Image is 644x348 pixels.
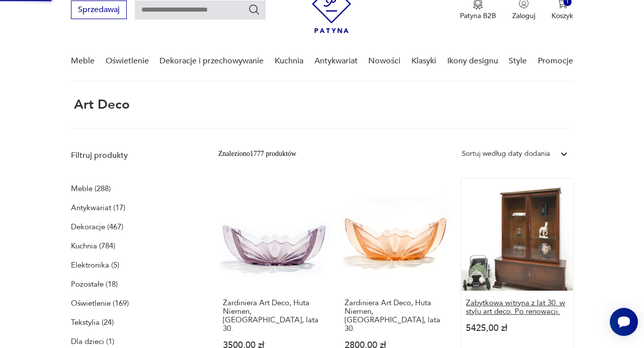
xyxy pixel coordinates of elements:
a: Antykwariat [314,42,358,80]
h1: art deco [71,98,130,112]
a: Klasyki [412,42,436,80]
a: Dekoracje i przechowywanie [159,42,264,80]
iframe: Smartsupp widget button [610,308,638,336]
a: Sprzedawaj [71,7,127,14]
a: Oświetlenie (169) [71,296,129,310]
a: Elektronika (5) [71,258,119,272]
a: Kuchnia (784) [71,239,115,253]
a: Nowości [368,42,400,80]
a: Promocje [538,42,573,80]
a: Dekoracje (467) [71,220,123,234]
div: Znaleziono 1777 produktów [218,148,296,159]
p: Filtruj produkty [71,150,194,161]
h3: Żardiniera Art Deco, Huta Niemen, [GEOGRAPHIC_DATA], lata 30. [223,299,326,333]
a: Meble [71,42,95,80]
p: Zaloguj [512,11,535,21]
a: Style [509,42,527,80]
a: Kuchnia [275,42,303,80]
div: Sortuj według daty dodania [462,148,550,159]
button: Sprzedawaj [71,1,127,19]
p: Koszyk [551,11,573,21]
p: Patyna B2B [460,11,496,21]
a: Meble (288) [71,182,111,196]
a: Pozostałe (18) [71,277,118,291]
a: Antykwariat (17) [71,201,125,215]
a: Ikony designu [447,42,498,80]
h3: Żardiniera Art Deco, Huta Niemen, [GEOGRAPHIC_DATA], lata 30. [345,299,447,333]
h3: Zabytkowa witryna z lat 30. w stylu art deco. Po renowacji. [466,299,569,316]
a: Oświetlenie [106,42,149,80]
a: Tekstylia (24) [71,315,114,329]
button: Szukaj [248,4,260,16]
p: 5425,00 zł [466,324,569,332]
